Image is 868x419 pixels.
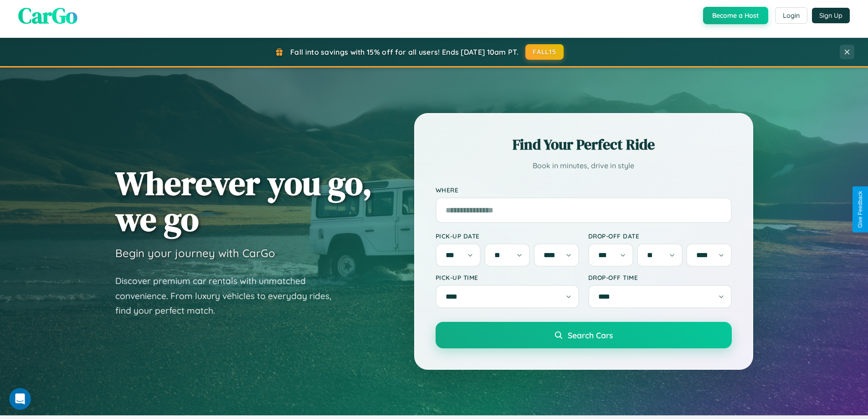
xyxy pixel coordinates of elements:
h1: Wherever you go, we go [115,165,372,237]
label: Where [436,186,732,194]
label: Drop-off Time [588,274,732,281]
iframe: Intercom live chat [9,388,31,410]
span: CarGo [18,0,77,31]
button: Search Cars [436,322,732,348]
span: Fall into savings with 15% off for all users! Ends [DATE] 10am PT. [290,47,519,57]
div: Give Feedback [857,191,863,228]
button: Sign Up [812,8,850,23]
h3: Begin your journey with CarGo [115,246,275,260]
button: Login [775,7,807,24]
p: Book in minutes, drive in style [436,159,732,172]
button: FALL15 [525,44,564,60]
button: Become a Host [703,7,768,24]
h2: Find Your Perfect Ride [436,134,732,155]
span: Search Cars [568,330,613,340]
p: Discover premium car rentals with unmatched convenience. From luxury vehicles to everyday rides, ... [115,274,343,318]
label: Pick-up Time [436,274,579,281]
label: Drop-off Date [588,232,732,240]
label: Pick-up Date [436,232,579,240]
